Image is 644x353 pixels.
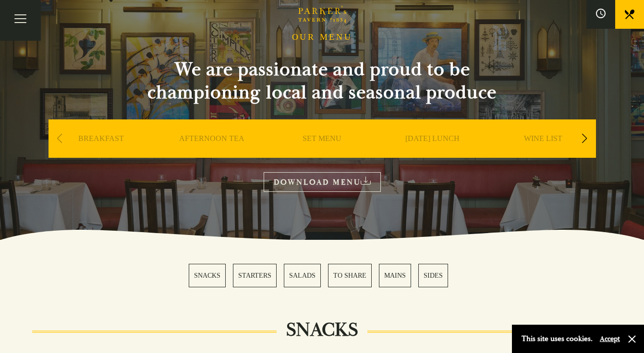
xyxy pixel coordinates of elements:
a: 5 / 6 [379,264,411,287]
button: Close and accept [627,334,637,344]
a: 1 / 6 [189,264,226,287]
a: SET MENU [303,134,341,172]
a: BREAKFAST [78,134,124,172]
a: AFTERNOON TEA [179,134,244,172]
h2: SNACKS [277,318,367,341]
p: This site uses cookies. [522,332,593,346]
a: 6 / 6 [418,264,448,287]
a: 2 / 6 [233,264,277,287]
a: 4 / 6 [328,264,372,287]
div: 5 / 9 [490,119,596,187]
a: DOWNLOAD MENU [264,172,381,192]
a: [DATE] LUNCH [405,134,460,172]
div: Next slide [578,128,591,149]
div: 4 / 9 [380,119,486,187]
a: 3 / 6 [284,264,321,287]
a: WINE LIST [524,134,562,172]
h1: OUR MENU [292,32,352,43]
div: Previous slide [53,128,66,149]
button: Accept [600,334,620,343]
div: 1 / 9 [49,119,154,187]
h2: We are passionate and proud to be championing local and seasonal produce [130,58,514,104]
div: 3 / 9 [269,119,375,187]
div: 2 / 9 [159,119,265,187]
